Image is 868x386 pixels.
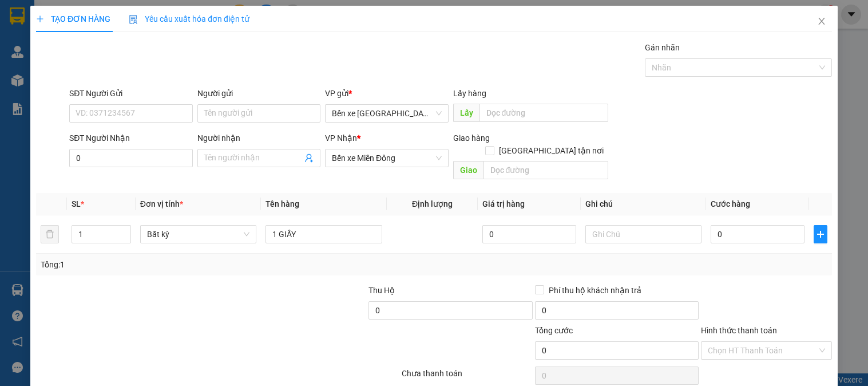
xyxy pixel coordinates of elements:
div: Người nhận [197,132,320,144]
span: Increase Value [118,226,130,234]
span: down [121,235,128,242]
input: Dọc đường [479,104,608,122]
span: Định lượng [412,199,453,208]
label: Gán nhãn [645,43,680,52]
span: [GEOGRAPHIC_DATA] tận nơi [494,144,608,157]
span: Giao [453,161,483,179]
span: close [817,17,826,26]
div: SĐT Người Gửi [69,87,192,100]
input: Ghi Chú [585,225,701,243]
span: Bến xe Miền Đông [332,149,441,167]
span: Bến xe Quảng Ngãi [332,105,441,122]
div: Người gửi [197,87,320,100]
span: Giao hàng [453,133,490,143]
span: Decrease Value [118,234,130,243]
span: TẠO ĐƠN HÀNG [36,14,110,23]
div: VP gửi [325,87,448,100]
span: Cước hàng [711,199,750,208]
span: Tên hàng [265,199,299,208]
span: VP Nhận [325,133,357,143]
span: Lấy [453,104,479,122]
th: Ghi chú [581,193,706,215]
label: Hình thức thanh toán [701,326,777,335]
button: Close [806,6,838,38]
span: Lấy hàng [453,89,486,98]
button: delete [41,225,59,243]
div: Tổng: 1 [41,258,336,271]
span: plus [36,15,44,23]
span: Phí thu hộ khách nhận trả [544,284,646,297]
button: plus [814,225,827,243]
span: SL [72,199,81,208]
span: Yêu cầu xuất hóa đơn điện tử [129,14,249,23]
span: Thu Hộ [368,286,395,295]
img: icon [129,15,138,24]
input: Dọc đường [483,161,608,179]
span: up [121,227,128,234]
span: user-add [304,153,314,163]
span: Tổng cước [535,326,573,335]
span: Giá trị hàng [482,199,525,208]
input: 0 [482,225,576,243]
div: SĐT Người Nhận [69,132,192,144]
span: plus [814,230,827,239]
span: Đơn vị tính [140,199,183,208]
input: VD: Bàn, Ghế [265,225,382,243]
span: Bất kỳ [147,226,249,243]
